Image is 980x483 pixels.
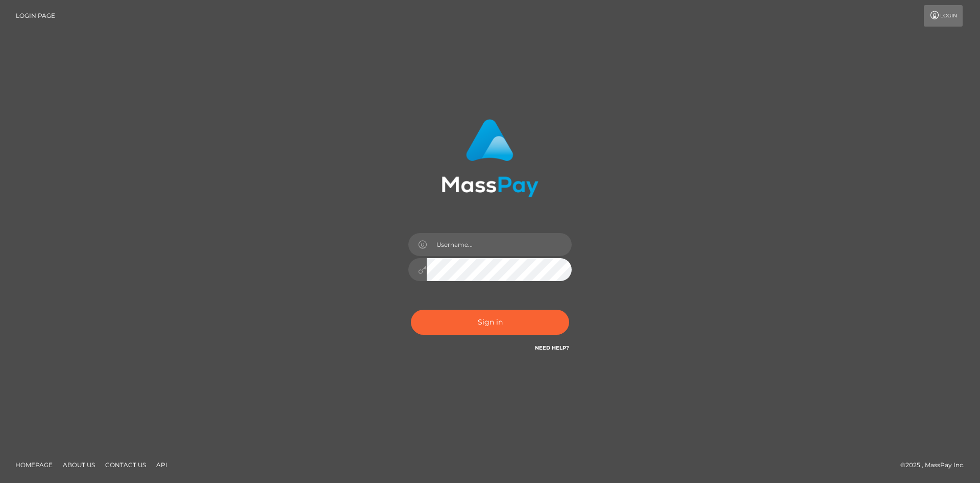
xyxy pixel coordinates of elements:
a: Need Help? [535,344,569,351]
input: Username... [427,233,572,256]
a: Contact Us [101,457,150,473]
img: MassPay Login [442,119,538,197]
a: About Us [59,457,99,473]
a: API [152,457,171,473]
div: © 2025 , MassPay Inc. [900,459,972,471]
button: Sign in [411,310,569,335]
a: Login Page [16,5,55,27]
a: Login [924,5,963,27]
a: Homepage [11,457,57,473]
